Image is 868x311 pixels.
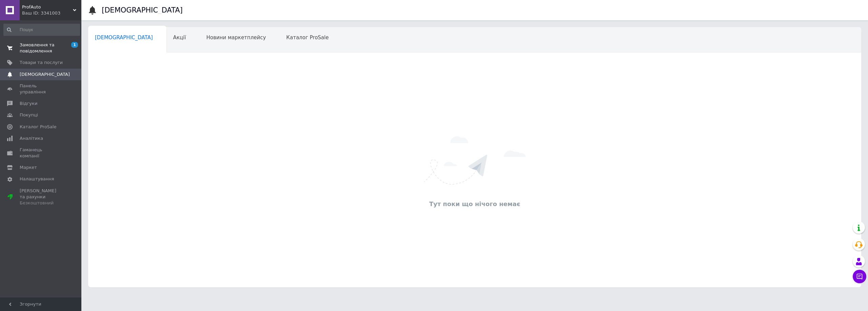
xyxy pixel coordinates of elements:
span: Акції [173,35,186,41]
span: Замовлення та повідомлення [20,42,63,54]
span: ProfAuto [22,4,73,10]
span: Панель управління [20,83,63,95]
span: [PERSON_NAME] та рахунки [20,188,63,206]
span: Аналітика [20,135,43,141]
span: Відгуки [20,101,37,107]
div: Тут поки що нічого немає [92,200,858,208]
span: Каталог ProSale [20,124,56,130]
div: Ваш ID: 3341003 [22,10,81,16]
span: 1 [71,42,78,48]
span: Маркет [20,164,37,171]
span: Покупці [20,112,38,118]
span: Каталог ProSale [286,35,329,41]
span: [DEMOGRAPHIC_DATA] [95,35,153,41]
span: Гаманець компанії [20,147,63,159]
h1: [DEMOGRAPHIC_DATA] [102,6,183,14]
span: Новини маркетплейсу [206,35,266,41]
span: Налаштування [20,176,54,182]
input: Пошук [3,24,80,36]
span: [DEMOGRAPHIC_DATA] [20,71,70,77]
span: Товари та послуги [20,60,63,66]
div: Безкоштовний [20,200,63,206]
button: Чат з покупцем [853,270,866,283]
